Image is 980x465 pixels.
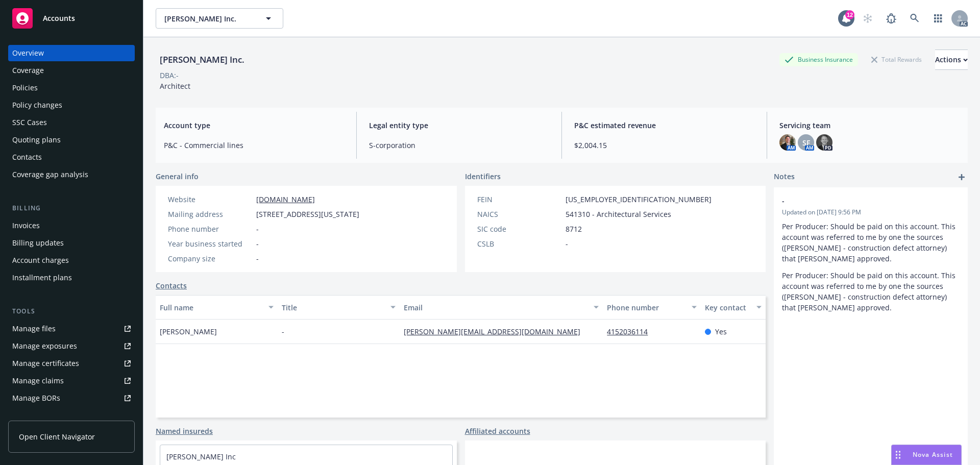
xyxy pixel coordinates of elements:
div: Mailing address [168,209,252,219]
div: FEIN [477,194,561,205]
button: Title [278,295,400,320]
span: 541310 - Architectural Services [566,209,671,219]
div: Account charges [12,252,69,268]
div: Email [404,302,587,313]
div: Tools [8,306,135,316]
span: Architect [160,81,190,91]
div: Coverage [12,62,44,79]
a: Quoting plans [8,132,135,148]
a: Invoices [8,217,135,234]
span: - [256,238,259,249]
span: Notes [774,171,795,183]
p: Per Producer: Should be paid on this account. This account was referred to me by one the sources ... [782,221,960,264]
span: - [256,224,259,234]
a: Switch app [928,8,948,29]
div: Website [168,194,252,205]
a: Manage BORs [8,390,135,406]
a: Manage exposures [8,338,135,354]
a: Coverage gap analysis [8,166,135,183]
span: Nova Assist [913,450,953,459]
span: Accounts [43,14,75,22]
span: [US_EMPLOYER_IDENTIFICATION_NUMBER] [566,194,712,205]
span: Yes [715,326,727,337]
div: Manage files [12,321,56,337]
a: Named insureds [156,426,213,436]
div: Title [282,302,384,313]
p: Per Producer: Should be paid on this account. This account was referred to me by one the sources ... [782,270,960,313]
button: Nova Assist [891,445,962,465]
span: [STREET_ADDRESS][US_STATE] [256,209,359,219]
span: - [566,238,568,249]
a: Summary of insurance [8,407,135,424]
span: S-corporation [369,140,549,151]
div: Company size [168,253,252,264]
span: Account type [164,120,344,131]
div: Contacts [12,149,42,165]
a: Affiliated accounts [465,426,530,436]
span: [PERSON_NAME] Inc. [164,13,253,24]
div: Invoices [12,217,40,234]
a: Contacts [156,280,187,291]
a: add [955,171,968,183]
a: Billing updates [8,235,135,251]
div: Policies [12,80,38,96]
div: Manage exposures [12,338,77,354]
span: Open Client Navigator [19,431,95,442]
span: Legal entity type [369,120,549,131]
div: NAICS [477,209,561,219]
button: Full name [156,295,278,320]
a: Policies [8,80,135,96]
img: photo [779,134,796,151]
div: Year business started [168,238,252,249]
div: CSLB [477,238,561,249]
div: Manage claims [12,373,64,389]
a: Installment plans [8,270,135,286]
a: Accounts [8,4,135,33]
a: Policy changes [8,97,135,113]
div: Actions [935,50,968,69]
div: Key contact [705,302,750,313]
div: -Updated on [DATE] 9:56 PMPer Producer: Should be paid on this account. This account was referred... [774,187,968,321]
div: Phone number [168,224,252,234]
span: Updated on [DATE] 9:56 PM [782,208,960,217]
div: Business Insurance [779,53,858,66]
span: Servicing team [779,120,960,131]
a: 4152036114 [607,327,656,336]
div: Full name [160,302,262,313]
button: Key contact [701,295,766,320]
a: [DOMAIN_NAME] [256,194,315,204]
a: Account charges [8,252,135,268]
span: - [282,326,284,337]
a: [PERSON_NAME][EMAIL_ADDRESS][DOMAIN_NAME] [404,327,589,336]
div: SIC code [477,224,561,234]
button: Email [400,295,603,320]
div: Drag to move [892,445,904,464]
a: Report a Bug [881,8,901,29]
span: [PERSON_NAME] [160,326,217,337]
div: 12 [845,10,854,19]
a: Contacts [8,149,135,165]
div: [PERSON_NAME] Inc. [156,53,249,66]
div: Summary of insurance [12,407,90,424]
span: 8712 [566,224,582,234]
div: Billing [8,203,135,213]
button: [PERSON_NAME] Inc. [156,8,283,29]
div: SSC Cases [12,114,47,131]
a: Manage certificates [8,355,135,372]
div: Overview [12,45,44,61]
span: - [782,195,933,206]
span: Identifiers [465,171,501,182]
div: Installment plans [12,270,72,286]
div: Manage BORs [12,390,60,406]
div: Policy changes [12,97,62,113]
a: Search [904,8,925,29]
div: DBA: - [160,70,179,81]
span: P&C - Commercial lines [164,140,344,151]
span: P&C estimated revenue [574,120,754,131]
div: Total Rewards [866,53,927,66]
div: Coverage gap analysis [12,166,88,183]
a: Overview [8,45,135,61]
a: SSC Cases [8,114,135,131]
span: - [256,253,259,264]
